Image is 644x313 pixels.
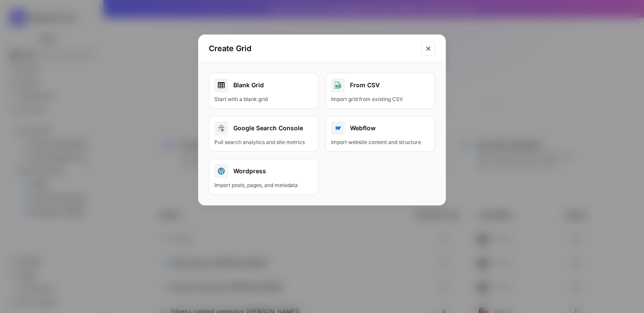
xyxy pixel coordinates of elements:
[214,95,313,103] div: Start with a blank grid
[209,43,416,55] h2: Create Grid
[331,95,430,103] div: Import grid from existing CSV
[214,138,313,146] div: Pull search analytics and site metrics
[325,73,435,109] button: From CSVImport grid from existing CSV
[214,78,313,92] div: Blank Grid
[325,116,435,152] button: WebflowImport website content and structure
[209,73,319,109] a: Blank GridStart with a blank grid
[209,116,319,152] button: Google Search ConsolePull search analytics and site metrics
[214,181,313,189] div: Import posts, pages, and metadata
[214,164,313,178] div: Wordpress
[331,78,430,92] div: From CSV
[331,138,430,146] div: Import website content and structure
[209,159,319,195] button: WordpressImport posts, pages, and metadata
[421,42,435,55] button: Close modal
[214,121,313,135] div: Google Search Console
[331,121,430,135] div: Webflow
